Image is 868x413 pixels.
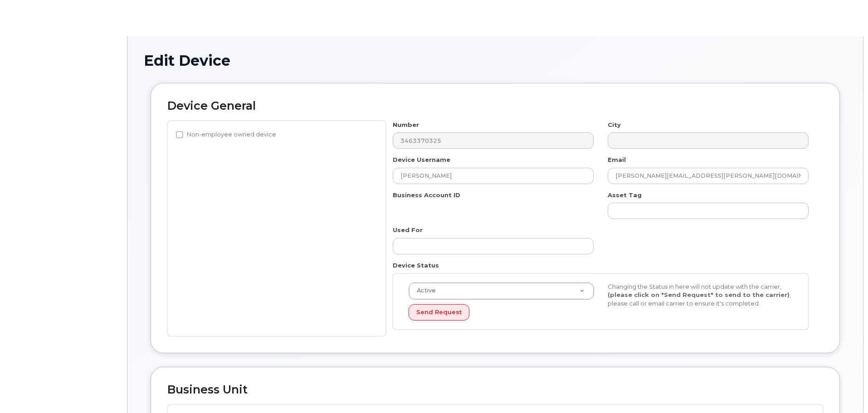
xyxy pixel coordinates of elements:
button: Send Request [409,304,469,321]
h2: Business Unit [167,384,823,396]
label: Number [393,121,419,129]
label: Device Status [393,261,439,270]
label: Non-employee owned device [176,129,276,140]
label: Used For [393,226,423,234]
a: Active [409,283,594,299]
span: Active [411,287,436,295]
input: Non-employee owned device [176,131,183,138]
h2: Device General [167,100,823,112]
label: Asset Tag [608,191,642,199]
label: Device Username [393,155,450,164]
strong: (please click on "Send Request" to send to the carrier) [608,291,790,298]
div: Changing the Status in here will not update with the carrier, , please call or email carrier to e... [601,282,800,308]
label: Email [608,155,626,164]
label: Business Account ID [393,191,460,199]
label: City [608,121,621,129]
h1: Edit Device [144,53,847,68]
